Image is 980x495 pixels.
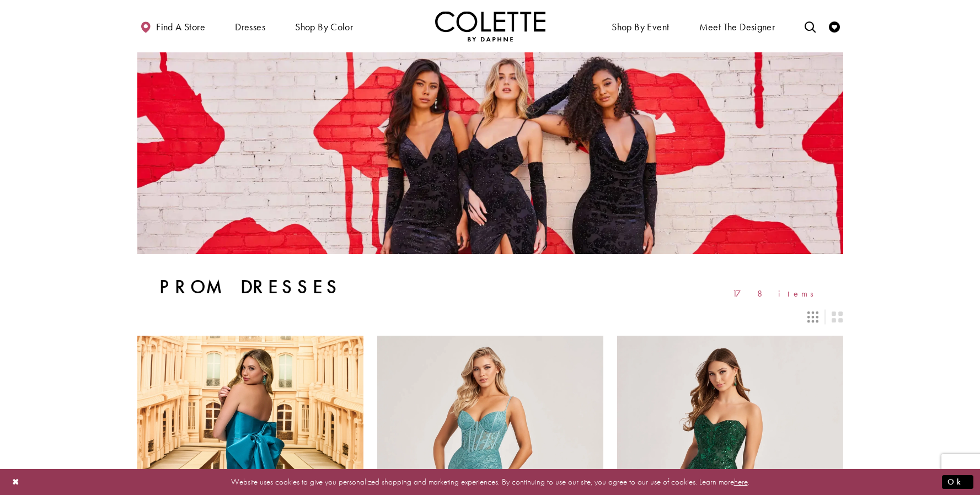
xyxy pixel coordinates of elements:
[79,475,901,489] p: Website uses cookies to give you personalized shopping and marketing experiences. By continuing t...
[732,289,821,298] span: 178 items
[232,11,268,41] span: Dresses
[7,472,25,492] button: Close Dialog
[435,11,545,41] a: Visit Home Page
[612,21,669,33] span: Shop By Event
[295,21,353,33] span: Shop by color
[156,21,205,33] span: Find a store
[131,305,850,329] div: Layout Controls
[942,475,973,489] button: Submit Dialog
[609,11,672,41] span: Shop By Event
[699,21,775,33] span: Meet the designer
[832,311,843,322] span: Switch layout to 2 columns
[802,11,818,41] a: Toggle search
[137,11,208,41] a: Find a store
[435,11,545,41] img: Colette by Daphne
[807,311,818,322] span: Switch layout to 3 columns
[235,21,265,33] span: Dresses
[159,276,342,298] h1: Prom Dresses
[826,11,843,41] a: Check Wishlist
[734,476,748,487] a: here
[697,11,778,41] a: Meet the designer
[292,11,356,41] span: Shop by color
